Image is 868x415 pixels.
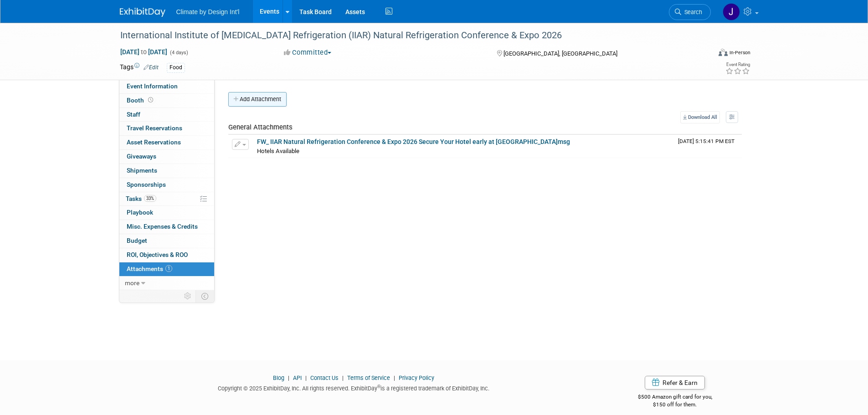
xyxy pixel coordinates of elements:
div: International Institute of [MEDICAL_DATA] Refrigeration (IIAR) Natural Refrigeration Conference &... [117,27,697,44]
a: Attachments1 [119,262,214,276]
a: FW_ IIAR Natural Refrigeration Conference & Expo 2026 Secure Your Hotel early at [GEOGRAPHIC_DATA... [257,138,570,145]
div: $500 Amazon gift card for you, [601,387,749,408]
a: Refer & Earn [645,376,705,389]
a: Asset Reservations [119,136,214,149]
img: Format-Inperson.png [719,49,728,56]
a: Search [669,4,711,20]
div: Copyright © 2025 ExhibitDay, Inc. All rights reserved. ExhibitDay is a registered trademark of Ex... [120,382,588,393]
a: Blog [273,374,284,381]
a: Travel Reservations [119,122,214,135]
span: Search [681,9,702,15]
span: | [340,374,346,381]
span: (4 days) [169,50,188,56]
a: ROI, Objectives & ROO [119,248,214,262]
a: Tasks33% [119,192,214,206]
span: to [139,48,148,56]
span: Booth [127,97,155,104]
div: In-Person [729,49,750,56]
span: Climate by Design Int'l [176,8,240,15]
span: [GEOGRAPHIC_DATA], [GEOGRAPHIC_DATA] [503,50,617,57]
a: Budget [119,234,214,248]
a: Contact Us [310,374,339,381]
td: Upload Timestamp [674,135,742,158]
span: Upload Timestamp [678,138,734,144]
td: Toggle Event Tabs [195,290,214,302]
span: Booth not reserved yet [146,97,155,103]
span: 1 [165,265,172,272]
a: Giveaways [119,150,214,164]
img: JoAnna Quade [723,3,740,20]
div: Event Format [657,47,751,61]
a: API [293,374,302,381]
a: Privacy Policy [399,374,434,381]
a: Misc. Expenses & Credits [119,220,214,234]
div: Event Rating [725,62,750,67]
div: Food [167,63,185,72]
a: Sponsorships [119,178,214,192]
span: | [391,374,397,381]
button: Committed [281,48,335,57]
td: Personalize Event Tab Strip [180,290,196,302]
span: [DATE] [DATE] [120,48,168,56]
a: Terms of Service [347,374,390,381]
a: Event Information [119,80,214,93]
td: Tags [120,62,159,73]
span: Giveaways [127,153,156,160]
span: 33% [144,195,156,202]
span: Travel Reservations [127,124,182,132]
sup: ® [377,384,380,389]
span: more [125,279,139,287]
a: Staff [119,108,214,122]
a: Shipments [119,164,214,178]
a: Booth [119,94,214,108]
span: General Attachments [228,123,293,131]
a: Playbook [119,206,214,220]
span: Playbook [127,209,153,216]
div: $150 off for them. [601,401,749,409]
span: Misc. Expenses & Credits [127,223,198,230]
button: Add Attachment [228,92,287,107]
span: Asset Reservations [127,138,181,146]
span: Hotels Available [257,148,299,154]
a: more [119,277,214,290]
span: Event Information [127,82,178,90]
span: Budget [127,237,147,244]
span: Shipments [127,167,157,174]
span: Attachments [127,265,172,272]
span: | [286,374,292,381]
a: Download All [680,111,720,123]
span: Staff [127,111,140,118]
span: Tasks [126,195,156,202]
a: Edit [144,64,159,71]
span: | [303,374,309,381]
img: ExhibitDay [120,8,165,17]
span: Sponsorships [127,181,166,188]
span: ROI, Objectives & ROO [127,251,188,258]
